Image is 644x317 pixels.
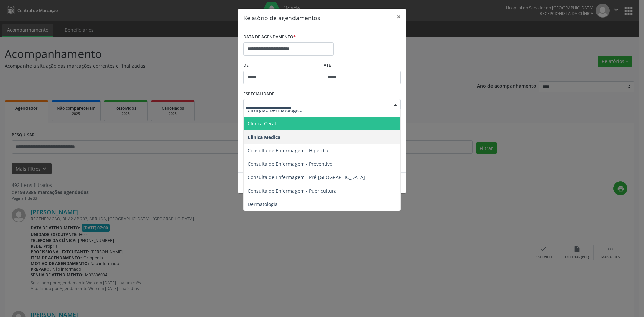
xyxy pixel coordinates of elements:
[248,134,280,140] span: Clinica Medica
[248,161,332,167] span: Consulta de Enfermagem - Preventivo
[243,60,320,71] label: De
[243,13,320,22] h5: Relatório de agendamentos
[248,120,276,127] span: Clinica Geral
[248,174,365,180] span: Consulta de Enfermagem - Pré-[GEOGRAPHIC_DATA]
[248,147,328,154] span: Consulta de Enfermagem - Hiperdia
[324,60,401,71] label: ATÉ
[248,188,337,194] span: Consulta de Enfermagem - Puericultura
[243,32,296,42] label: DATA DE AGENDAMENTO
[248,107,302,113] span: Cirurgião Dermatológico
[248,201,278,207] span: Dermatologia
[243,89,274,99] label: ESPECIALIDADE
[392,9,406,25] button: Close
